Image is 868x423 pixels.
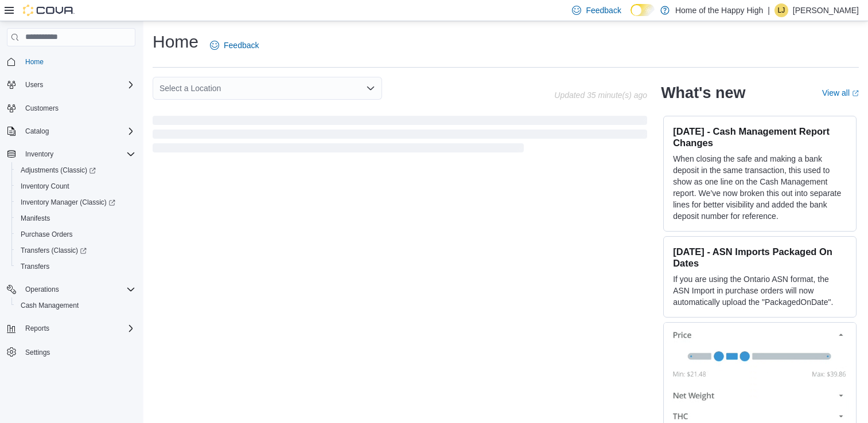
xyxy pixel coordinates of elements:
[21,55,48,69] a: Home
[21,182,69,191] span: Inventory Count
[21,101,135,115] span: Customers
[21,78,48,92] button: Users
[21,283,64,296] button: Operations
[2,146,140,162] button: Inventory
[2,320,140,336] button: Reports
[16,211,135,225] span: Manifests
[16,244,135,257] span: Transfers (Classic)
[2,77,140,93] button: Users
[21,283,135,296] span: Operations
[11,226,140,242] button: Purchase Orders
[25,57,44,66] span: Home
[774,3,788,17] div: Laura Jenkinson
[21,322,135,335] span: Reports
[16,163,135,177] span: Adjustments (Classic)
[2,343,140,360] button: Settings
[153,118,647,155] span: Loading
[25,80,43,89] span: Users
[21,214,50,223] span: Manifests
[205,34,263,57] a: Feedback
[21,78,135,92] span: Users
[778,3,785,17] span: LJ
[16,179,74,193] a: Inventory Count
[16,211,55,225] a: Manifests
[21,166,96,175] span: Adjustments (Classic)
[630,4,655,16] input: Dark Mode
[21,346,55,359] a: Settings
[673,153,847,222] p: When closing the safe and making a bank deposit in the same transaction, this used to show as one...
[21,230,73,239] span: Purchase Orders
[16,228,77,241] a: Purchase Orders
[21,147,58,161] button: Inventory
[21,147,135,161] span: Inventory
[21,262,49,271] span: Transfers
[16,299,135,312] span: Cash Management
[673,273,847,308] p: If you are using the Ontario ASN format, the ASN Import in purchase orders will now automatically...
[11,178,140,194] button: Inventory Count
[586,5,621,16] span: Feedback
[21,344,135,359] span: Settings
[366,84,375,93] button: Open list of options
[7,49,135,390] nav: Complex example
[21,322,54,335] button: Reports
[16,179,135,193] span: Inventory Count
[11,210,140,226] button: Manifests
[554,91,647,100] p: Updated 35 minute(s) ago
[16,195,135,209] span: Inventory Manager (Classic)
[673,126,847,148] h3: [DATE] - Cash Management Report Changes
[25,150,53,159] span: Inventory
[21,54,135,69] span: Home
[16,260,135,273] span: Transfers
[2,100,140,116] button: Customers
[224,40,259,51] span: Feedback
[768,3,770,17] p: |
[21,124,135,138] span: Catalog
[2,281,140,297] button: Operations
[25,324,49,333] span: Reports
[16,195,120,209] a: Inventory Manager (Classic)
[2,123,140,139] button: Catalog
[11,194,140,210] a: Inventory Manager (Classic)
[25,348,50,357] span: Settings
[153,30,198,53] h1: Home
[21,246,87,255] span: Transfers (Classic)
[16,260,54,273] a: Transfers
[673,246,847,269] h3: [DATE] - ASN Imports Packaged On Dates
[11,242,140,258] a: Transfers (Classic)
[16,163,100,177] a: Adjustments (Classic)
[21,301,79,310] span: Cash Management
[11,162,140,178] a: Adjustments (Classic)
[16,244,91,257] a: Transfers (Classic)
[23,5,75,16] img: Cova
[25,285,59,294] span: Operations
[675,3,763,17] p: Home of the Happy High
[852,90,859,97] svg: External link
[25,104,59,113] span: Customers
[21,198,115,207] span: Inventory Manager (Classic)
[25,127,49,136] span: Catalog
[11,258,140,275] button: Transfers
[11,297,140,314] button: Cash Management
[16,299,83,312] a: Cash Management
[21,124,53,138] button: Catalog
[630,16,631,17] span: Dark Mode
[793,3,859,17] p: [PERSON_NAME]
[21,101,63,115] a: Customers
[661,84,745,102] h2: What's new
[822,88,859,97] a: View allExternal link
[16,228,135,241] span: Purchase Orders
[2,53,140,70] button: Home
